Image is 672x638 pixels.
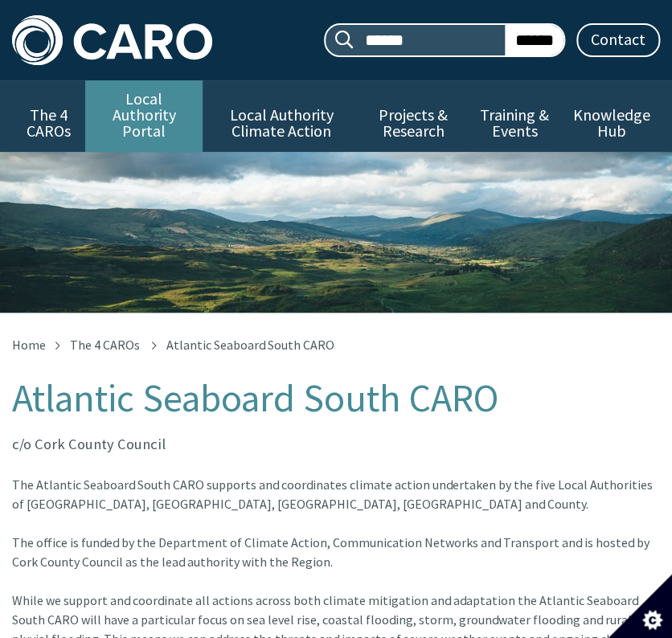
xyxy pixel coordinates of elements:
[12,337,46,353] a: Home
[12,534,649,570] font: The office is funded by the Department of Climate Action, Communication Networks and Transport an...
[12,15,212,65] img: Caro logo
[12,476,653,512] font: The Atlantic Seaboard South CARO supports and coordinates climate action undertaken by the five L...
[70,337,140,353] a: The 4 CAROs
[562,96,660,152] a: Knowledge Hub
[608,574,672,638] button: Set cookie preferences
[12,432,660,456] p: c/o Cork County Council
[466,96,562,152] a: Training & Events
[12,377,660,419] h1: Atlantic Seaboard South CARO
[359,96,466,152] a: Projects & Research
[12,96,85,152] a: The 4 CAROs
[576,23,660,57] a: Contact
[203,96,359,152] a: Local Authority Climate Action
[85,80,203,152] a: Local Authority Portal
[166,337,334,353] span: Atlantic Seaboard South CARO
